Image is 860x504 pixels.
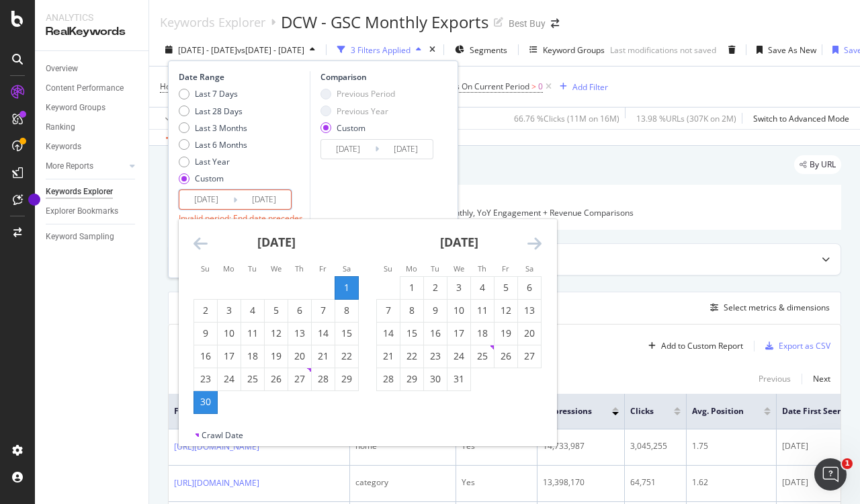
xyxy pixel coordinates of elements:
td: Choose Sunday, June 2, 2024 as your check-out date. It’s available. [194,299,218,322]
strong: [DATE] [257,234,296,250]
div: 1 [335,281,358,294]
td: Choose Wednesday, July 10, 2024 as your check-out date. It’s available. [447,299,471,322]
div: 7 [312,304,335,317]
div: Previous [759,373,791,384]
div: 2 [194,304,217,317]
a: Keywords [46,140,139,154]
div: Explorer Bookmarks [46,204,118,218]
a: Ranking [46,120,139,134]
div: 21 [377,349,400,363]
td: Choose Monday, June 10, 2024 as your check-out date. It’s available. [218,322,241,345]
td: Choose Monday, July 15, 2024 as your check-out date. It’s available. [400,322,424,345]
div: times [427,43,438,56]
span: By URL [810,161,836,169]
div: 6 [518,281,541,294]
span: Avg. Position [692,405,744,417]
td: Choose Tuesday, July 16, 2024 as your check-out date. It’s available. [424,322,447,345]
div: 3 [218,304,241,317]
div: 9 [194,327,217,340]
div: 18 [471,327,494,340]
div: Last Year [195,156,230,167]
div: Previous Period [337,88,395,99]
td: Choose Sunday, July 28, 2024 as your check-out date. It’s available. [377,368,400,390]
div: 19 [494,327,517,340]
span: Full URL [174,405,317,417]
div: 28 [312,372,335,386]
div: arrow-right-arrow-left [551,19,559,28]
div: 5 [265,304,288,317]
div: 17 [218,349,241,363]
div: 12 [265,327,288,340]
div: Last 28 Days [195,106,243,117]
small: Tu [248,263,257,274]
div: 15 [400,327,423,340]
div: Date Range [179,71,306,83]
td: Choose Monday, June 3, 2024 as your check-out date. It’s available. [218,299,241,322]
div: 4 [241,304,264,317]
div: 13,398,170 [543,476,619,489]
td: Choose Wednesday, July 24, 2024 as your check-out date. It’s available. [447,345,471,368]
div: 27 [518,349,541,363]
div: 10 [447,304,470,317]
div: 66.76 % Clicks ( 11M on 16M ) [514,113,619,124]
div: Yes [462,476,531,489]
button: Add Filter [554,79,608,95]
button: 3 Filters Applied [332,39,427,60]
div: 22 [400,349,423,363]
div: Last 3 Months [179,122,247,134]
div: 28 [377,372,400,386]
div: Keywords Explorer [160,15,265,30]
div: 6 [288,304,311,317]
div: 4 [471,281,494,294]
div: 3 Filters Applied [351,44,411,56]
div: 31 [447,372,470,386]
td: Choose Thursday, June 6, 2024 as your check-out date. It’s available. [288,299,312,322]
div: Add to Custom Report [661,342,743,350]
div: Content Performance [46,81,124,95]
small: Sa [525,263,533,274]
div: Add Filter [572,81,608,93]
button: Export as CSV [760,335,830,357]
small: Tu [431,263,439,274]
div: Previous Period [320,88,395,99]
div: 2 [424,281,447,294]
div: 26 [265,372,288,386]
div: Comparison [320,71,437,83]
div: 18 [241,349,264,363]
td: Choose Sunday, July 7, 2024 as your check-out date. It’s available. [377,299,400,322]
td: Choose Friday, June 21, 2024 as your check-out date. It’s available. [312,345,335,368]
a: [URL][DOMAIN_NAME] [174,476,259,490]
td: Choose Sunday, June 16, 2024 as your check-out date. It’s available. [194,345,218,368]
small: We [454,263,464,274]
div: Last Year [179,156,247,167]
div: RealKeywords [46,24,138,40]
button: Segments [449,39,513,60]
div: 25 [471,349,494,363]
td: Choose Tuesday, July 9, 2024 as your check-out date. It’s available. [424,299,447,322]
td: Choose Friday, June 7, 2024 as your check-out date. It’s available. [312,299,335,322]
td: Choose Tuesday, July 30, 2024 as your check-out date. It’s available. [424,368,447,390]
div: Last 3 Months [195,122,247,134]
span: 0 [538,77,543,96]
div: 20 [518,327,541,340]
div: DCW - GSC Monthly Exports [281,11,488,34]
span: Date First Seen [782,405,843,417]
div: 14 [377,327,400,340]
small: Fr [319,263,327,274]
div: 12 [494,304,517,317]
div: Last 6 Months [195,139,247,151]
div: Export as CSV [779,340,830,351]
small: Su [384,263,392,274]
td: Choose Friday, July 19, 2024 as your check-out date. It’s available. [494,322,518,345]
td: Choose Saturday, June 8, 2024 as your check-out date. It’s available. [335,299,359,322]
td: Choose Friday, June 28, 2024 as your check-out date. It’s available. [312,368,335,390]
td: Choose Tuesday, June 4, 2024 as your check-out date. It’s available. [241,299,265,322]
div: 7 [377,304,400,317]
div: More Reports [46,159,93,173]
div: Report base for the GSC Data to be synthesized w/the CJA Data for the Monthly, YoY Engagement + R... [179,207,830,218]
span: Segments [470,44,507,56]
div: 1.62 [692,476,771,489]
div: 29 [335,372,358,386]
td: Choose Tuesday, June 25, 2024 as your check-out date. It’s available. [241,368,265,390]
div: 1.75 [692,440,771,452]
